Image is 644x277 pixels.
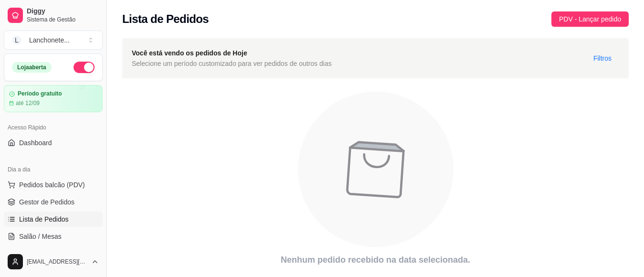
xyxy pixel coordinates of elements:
strong: Você está vendo os pedidos de Hoje [132,49,247,57]
span: Lista de Pedidos [19,214,69,224]
div: animation [122,86,629,253]
button: Alterar Status [74,62,95,73]
span: [EMAIL_ADDRESS][DOMAIN_NAME] [27,258,87,266]
a: Período gratuitoaté 12/09 [4,85,103,112]
span: Filtros [593,53,612,64]
button: [EMAIL_ADDRESS][DOMAIN_NAME] [4,250,103,273]
button: Pedidos balcão (PDV) [4,177,103,192]
a: Gestor de Pedidos [4,194,103,210]
span: Dashboard [19,138,52,148]
span: Sistema de Gestão [27,16,99,23]
div: Dia a dia [4,162,103,177]
a: Lista de Pedidos [4,212,103,227]
span: Pedidos balcão (PDV) [19,180,85,190]
div: Acesso Rápido [4,120,103,135]
article: Nenhum pedido recebido na data selecionada. [122,253,629,266]
div: Loja aberta [12,62,52,73]
a: DiggySistema de Gestão [4,4,103,27]
span: Diggy [27,7,99,16]
span: Salão / Mesas [19,232,62,241]
button: Filtros [586,51,619,66]
a: Salão / Mesas [4,229,103,244]
span: Gestor de Pedidos [19,197,74,207]
h2: Lista de Pedidos [122,11,209,27]
div: Lanchonete ... [29,35,70,45]
button: Select a team [4,31,103,50]
article: Período gratuito [18,90,62,97]
span: L [12,35,21,45]
span: Selecione um período customizado para ver pedidos de outros dias [132,58,332,69]
a: Diggy Botnovo [4,246,103,261]
span: PDV - Lançar pedido [559,14,621,24]
a: Dashboard [4,135,103,150]
button: PDV - Lançar pedido [551,11,629,27]
article: até 12/09 [16,99,40,107]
